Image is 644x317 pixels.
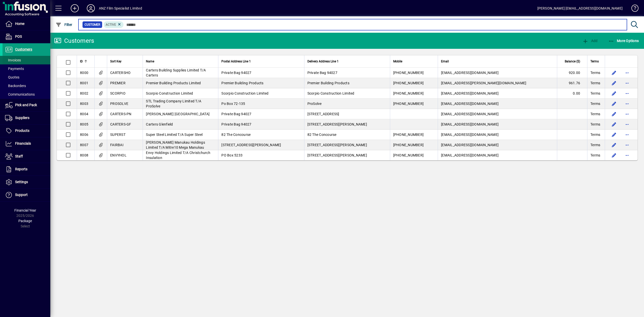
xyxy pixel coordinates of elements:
[99,4,142,12] div: ANZ Film Specialist Limited
[610,100,618,108] button: Edit
[3,56,50,64] a: Invoices
[307,81,349,85] span: Premier Building Products
[307,71,337,75] span: Private Bag 94027
[146,140,205,149] span: [PERSON_NAME] Manukau Holdings Limited T/A Mitre10 Mega Manukau
[623,89,631,97] button: More options
[80,71,88,75] span: 8000
[441,143,499,147] span: [EMAIL_ADDRESS][DOMAIN_NAME]
[110,122,131,126] span: CARTERS-GF
[557,68,587,78] td: 920.00
[307,59,339,64] span: Delivery Address Line 1
[307,133,337,137] span: 82 The Concourse
[54,20,74,29] button: Filter
[3,90,50,99] a: Communications
[80,122,88,126] span: 8005
[3,125,50,137] a: Products
[3,30,50,43] a: POS
[15,167,27,171] span: Reports
[590,122,600,127] span: Terms
[110,102,128,106] span: PROSOLVE
[104,21,124,28] mat-chip: Activation Status: Active
[623,110,631,118] button: More options
[393,81,424,85] span: [PHONE_NUMBER]
[3,189,50,201] a: Support
[393,59,402,64] span: Mobile
[441,122,499,126] span: [EMAIL_ADDRESS][DOMAIN_NAME]
[393,91,424,95] span: [PHONE_NUMBER]
[146,59,215,64] div: Name
[221,153,243,157] span: PO Box 5233
[441,133,499,137] span: [EMAIL_ADDRESS][DOMAIN_NAME]
[221,143,281,147] span: [STREET_ADDRESS][PERSON_NAME]
[146,59,154,64] span: Name
[146,68,206,77] span: Carters Building Supplies Limited T/A Carters
[146,133,203,137] span: Super Steel Limited T/A Super Steel
[623,131,631,139] button: More options
[590,153,600,158] span: Terms
[146,151,210,160] span: Envy Holdings Limited T/A Christchurch Insulation
[393,59,435,64] div: Mobile
[628,1,638,17] a: Knowledge Base
[590,142,600,147] span: Terms
[110,71,131,75] span: CARTERSHO
[3,112,50,124] a: Suppliers
[15,129,29,133] span: Products
[307,112,339,116] span: [STREET_ADDRESS]
[80,91,88,95] span: 8002
[623,100,631,108] button: More options
[80,112,88,116] span: 8004
[557,78,587,88] td: 961.76
[441,112,499,116] span: [EMAIL_ADDRESS][DOMAIN_NAME]
[3,163,50,176] a: Reports
[623,79,631,87] button: More options
[307,102,322,106] span: ProSolve
[15,116,29,120] span: Suppliers
[590,59,599,64] span: Terms
[610,110,618,118] button: Edit
[441,102,499,106] span: [EMAIL_ADDRESS][DOMAIN_NAME]
[441,153,499,157] span: [EMAIL_ADDRESS][DOMAIN_NAME]
[5,92,35,96] span: Communications
[5,84,26,88] span: Backorders
[110,112,132,116] span: CARTERS-PN
[221,102,245,106] span: Po Box 72-135
[15,193,28,197] span: Support
[67,4,83,13] button: Add
[5,67,24,71] span: Payments
[3,64,50,73] a: Payments
[441,71,499,75] span: [EMAIL_ADDRESS][DOMAIN_NAME]
[146,122,173,126] span: Carters Glenfield
[393,143,424,147] span: [PHONE_NUMBER]
[146,91,193,95] span: Scorpio Construction Limited
[15,180,28,184] span: Settings
[110,153,127,157] span: ENVYHOL
[3,137,50,150] a: Financials
[15,22,24,26] span: Home
[18,219,32,223] span: Package
[80,153,88,157] span: 8008
[15,103,37,107] span: Pick and Pack
[607,36,640,45] button: More Options
[393,133,424,137] span: [PHONE_NUMBER]
[221,122,251,126] span: Private Bag 94027
[80,143,88,147] span: 8007
[3,176,50,188] a: Settings
[557,88,587,99] td: 0.00
[307,143,367,147] span: [STREET_ADDRESS][PERSON_NAME]
[83,4,99,13] button: Profile
[80,59,83,64] span: ID
[15,141,31,145] span: Financials
[608,39,639,43] span: More Options
[441,59,449,64] span: Email
[146,112,210,116] span: [PERSON_NAME] [GEOGRAPHIC_DATA]
[537,4,623,12] div: [PERSON_NAME] [EMAIL_ADDRESS][DOMAIN_NAME]
[110,81,126,85] span: PREMIER
[14,208,36,212] span: Financial Year
[590,101,600,106] span: Terms
[80,81,88,85] span: 8001
[3,18,50,30] a: Home
[5,58,21,62] span: Invoices
[15,47,32,51] span: Customers
[80,102,88,106] span: 8003
[623,69,631,77] button: More options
